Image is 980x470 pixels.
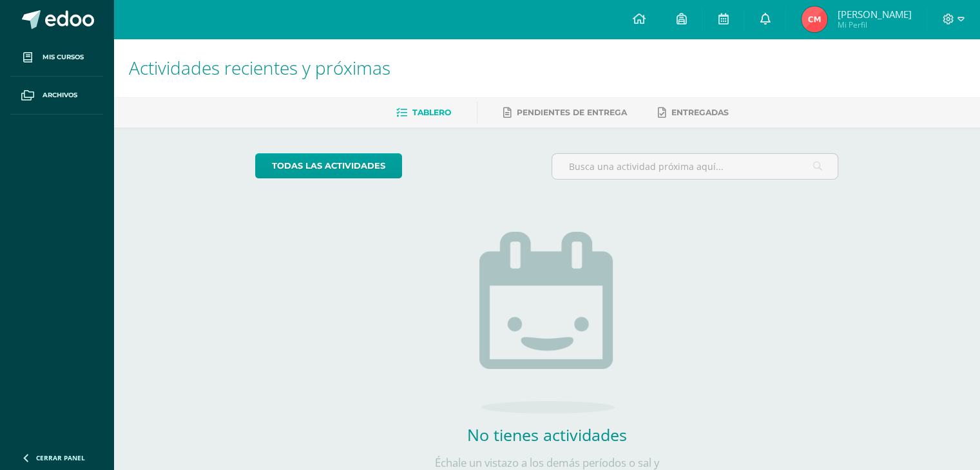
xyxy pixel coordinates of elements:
span: Actividades recientes y próximas [129,55,390,80]
a: todas las Actividades [255,153,402,178]
a: Mis cursos [10,39,103,77]
span: Archivos [43,90,77,100]
span: Cerrar panel [36,453,85,462]
a: Pendientes de entrega [503,102,627,123]
a: Tablero [396,102,451,123]
span: Mis cursos [43,52,84,62]
span: Tablero [412,108,451,117]
span: Pendientes de entrega [517,108,627,117]
span: Mi Perfil [837,19,911,30]
input: Busca una actividad próxima aquí... [552,154,838,179]
span: Entregadas [671,108,729,117]
img: no_activities.png [479,232,615,413]
a: Archivos [10,77,103,115]
h2: No tienes actividades [418,424,676,446]
a: Entregadas [658,102,729,123]
img: 0642342db8a636a5a42bce6d80bd6215.png [802,6,827,32]
span: [PERSON_NAME] [837,8,911,21]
